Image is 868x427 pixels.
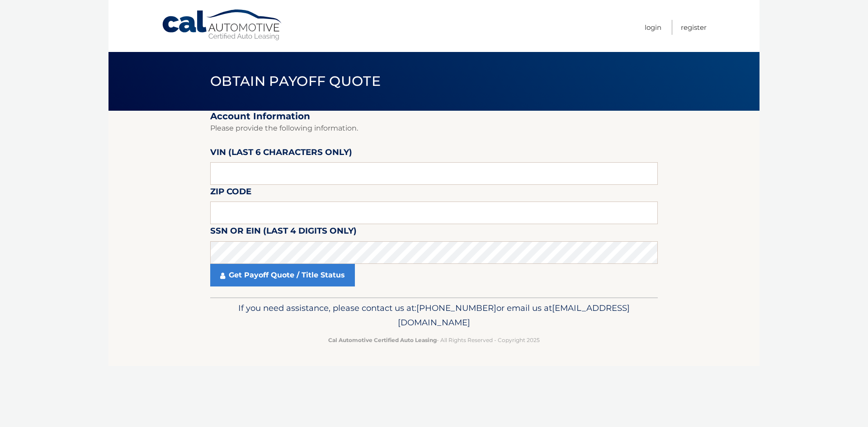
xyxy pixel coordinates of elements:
span: [PHONE_NUMBER] [416,303,496,313]
span: Obtain Payoff Quote [210,73,381,89]
h2: Account Information [210,111,658,122]
a: Get Payoff Quote / Title Status [210,264,355,286]
strong: Cal Automotive Certified Auto Leasing [328,337,437,343]
p: If you need assistance, please contact us at: or email us at [216,301,652,330]
p: Please provide the following information. [210,122,658,135]
a: Login [645,20,661,35]
p: - All Rights Reserved - Copyright 2025 [216,335,652,345]
label: VIN (last 6 characters only) [210,145,352,162]
label: Zip Code [210,185,251,202]
label: SSN or EIN (last 4 digits only) [210,224,357,241]
a: Register [681,20,707,35]
a: Cal Automotive [161,9,283,41]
